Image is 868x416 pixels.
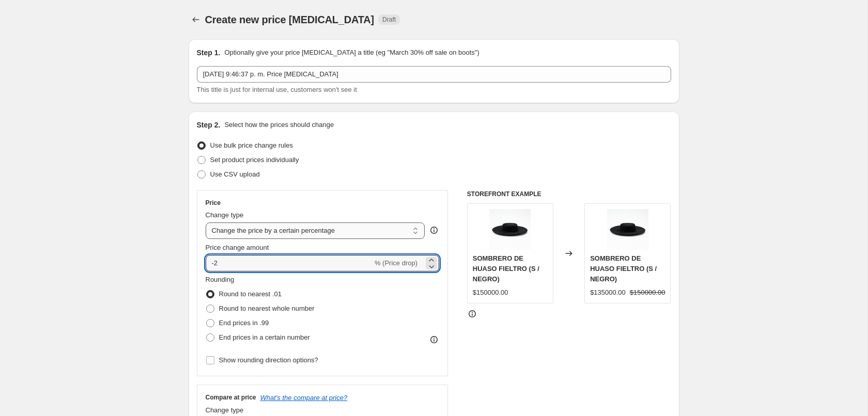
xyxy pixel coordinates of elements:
[206,211,244,219] span: Change type
[197,86,357,93] span: This title is just for internal use, customers won't see it
[197,66,671,83] input: 30% off holiday sale
[206,255,373,271] input: -15
[219,290,282,298] span: Round to nearest .01
[206,406,244,414] span: Change type
[375,259,417,267] span: % (Price drop)
[590,287,626,298] div: $135000.00
[607,209,648,250] img: GOLPEAMONO_PRODUCTO_HUASOFIELTRO_NEGRO_80x.jpg
[210,156,299,164] span: Set product prices individually
[382,15,396,24] span: Draft
[205,14,375,25] span: Create new price [MEDICAL_DATA]
[260,394,348,402] button: What's the compare at price?
[189,12,203,27] button: Price change jobs
[210,141,293,149] span: Use bulk price change rules
[197,47,221,58] h2: Step 1.
[206,244,269,251] span: Price change amount
[473,254,539,283] span: SOMBRERO DE HUASO FIELTRO (S / NEGRO)
[219,319,269,327] span: End prices in .99
[210,170,260,178] span: Use CSV upload
[206,393,256,402] h3: Compare at price
[219,333,310,341] span: End prices in a certain number
[473,287,508,298] div: $150000.00
[630,287,665,298] strike: $150000.00
[489,209,531,250] img: GOLPEAMONO_PRODUCTO_HUASOFIELTRO_NEGRO_80x.jpg
[197,120,221,130] h2: Step 2.
[590,254,657,283] span: SOMBRERO DE HUASO FIELTRO (S / NEGRO)
[219,356,318,364] span: Show rounding direction options?
[429,225,439,235] div: help
[206,276,235,283] span: Rounding
[206,199,221,207] h3: Price
[224,47,479,58] p: Optionally give your price [MEDICAL_DATA] a title (eg "March 30% off sale on boots")
[219,305,315,312] span: Round to nearest whole number
[224,120,334,130] p: Select how the prices should change
[467,190,671,198] h6: STOREFRONT EXAMPLE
